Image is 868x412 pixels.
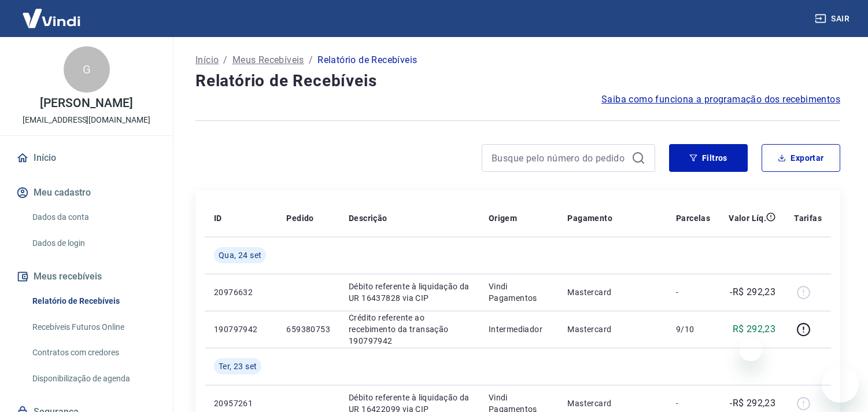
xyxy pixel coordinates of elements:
iframe: Botão para abrir a janela de mensagens [822,366,859,403]
a: Início [14,145,159,171]
p: Mastercard [567,286,658,298]
p: Parcelas [676,212,710,224]
a: Disponibilização de agenda [28,367,159,391]
input: Busque pelo número do pedido [492,149,627,167]
p: Mastercard [567,398,658,409]
a: Recebíveis Futuros Online [28,315,159,339]
p: ID [214,212,222,224]
span: Qua, 24 set [219,249,261,261]
button: Meus recebíveis [14,264,159,289]
p: [EMAIL_ADDRESS][DOMAIN_NAME] [23,114,150,126]
p: R$ 292,23 [733,322,776,336]
iframe: Fechar mensagem [739,338,762,361]
button: Sair [812,8,854,30]
button: Exportar [762,144,840,172]
p: / [309,53,313,67]
p: 20957261 [214,398,268,409]
p: - [676,398,710,409]
p: Intermediador [489,323,549,335]
span: Ter, 23 set [219,360,257,372]
p: 20976632 [214,286,268,298]
p: 190797942 [214,323,268,335]
p: Mastercard [567,323,658,335]
a: Saiba como funciona a programação dos recebimentos [601,93,840,106]
p: Relatório de Recebíveis [317,53,417,67]
button: Meu cadastro [14,180,159,205]
p: 659380753 [286,323,330,335]
div: G [64,46,110,93]
button: Filtros [669,144,748,172]
a: Contratos com credores [28,341,159,365]
p: Valor Líq. [729,212,766,224]
p: Débito referente à liquidação da UR 16437828 via CIP [349,281,470,304]
p: Tarifas [794,212,822,224]
a: Relatório de Recebíveis [28,289,159,313]
a: Meus Recebíveis [232,53,304,67]
p: Origem [489,212,517,224]
p: [PERSON_NAME] [40,97,132,109]
p: Crédito referente ao recebimento da transação 190797942 [349,312,470,347]
p: Pagamento [567,212,612,224]
p: -R$ 292,23 [730,396,775,410]
a: Dados de login [28,231,159,255]
p: Descrição [349,212,387,224]
p: Pedido [286,212,313,224]
p: -R$ 292,23 [730,285,775,299]
a: Início [195,53,219,67]
p: - [676,286,710,298]
p: 9/10 [676,323,710,335]
img: Vindi [14,1,89,36]
a: Dados da conta [28,205,159,229]
h4: Relatório de Recebíveis [195,69,840,93]
p: / [223,53,227,67]
p: Vindi Pagamentos [489,281,549,304]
